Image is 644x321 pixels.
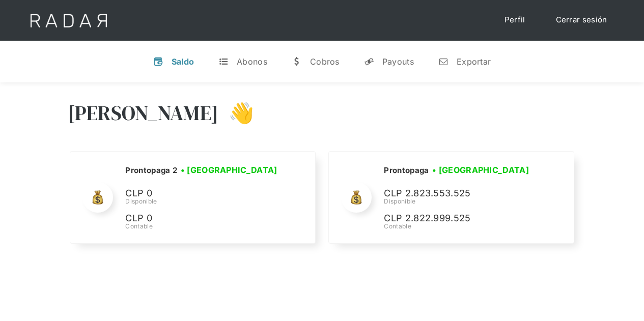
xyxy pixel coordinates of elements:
p: CLP 0 [125,211,278,226]
a: Cerrar sesión [546,10,618,30]
p: CLP 0 [125,186,278,201]
div: w [292,56,302,67]
div: t [218,56,229,67]
div: v [153,56,163,67]
div: Contable [125,222,281,231]
div: n [438,56,449,67]
div: Contable [384,222,537,231]
a: Perfil [494,10,536,30]
h2: Prontopaga 2 [125,165,177,176]
h2: Prontopaga [384,165,429,176]
div: y [364,56,374,67]
div: Disponible [125,197,281,206]
div: Cobros [310,56,340,67]
h3: • [GEOGRAPHIC_DATA] [181,164,277,176]
h3: 👋 [218,100,254,126]
p: CLP 2.823.553.525 [384,186,537,201]
p: CLP 2.822.999.525 [384,211,537,226]
div: Payouts [382,56,414,67]
div: Saldo [172,56,194,67]
div: Abonos [237,56,267,67]
h3: • [GEOGRAPHIC_DATA] [432,164,529,176]
div: Disponible [384,197,537,206]
h3: [PERSON_NAME] [68,100,219,126]
div: Exportar [457,56,491,67]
